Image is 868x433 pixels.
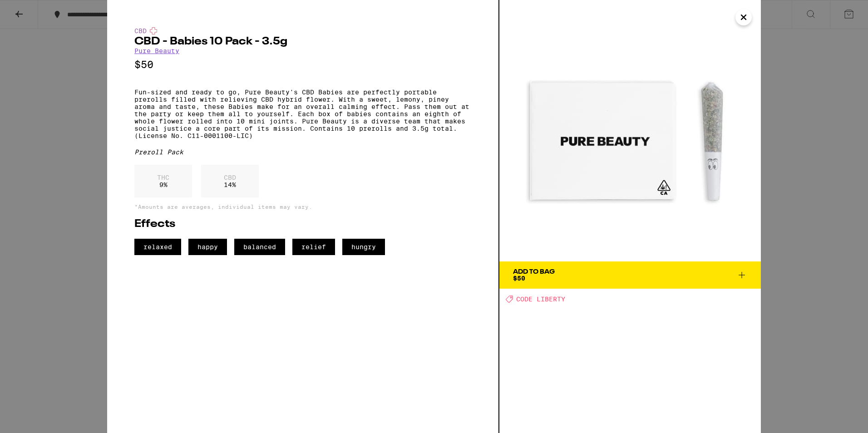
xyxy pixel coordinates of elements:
[134,47,179,54] a: Pure Beauty
[134,165,192,197] div: 9 %
[157,174,169,181] p: THC
[134,27,471,34] div: CBD
[134,36,471,47] h2: CBD - Babies 10 Pack - 3.5g
[134,89,471,139] p: Fun-sized and ready to go, Pure Beauty's CBD Babies are perfectly portable prerolls filled with r...
[134,204,471,210] p: *Amounts are averages, individual items may vary.
[292,239,335,255] span: relief
[735,9,752,25] button: Close
[499,261,761,289] button: Add To Bag$50
[150,27,157,34] img: cbdColor.svg
[516,295,565,303] span: CODE LIBERTY
[22,6,82,14] span: Hi. Need any help?
[513,269,555,275] div: Add To Bag
[342,239,385,255] span: hungry
[134,219,471,230] h2: Effects
[201,165,259,197] div: 14 %
[134,148,471,156] div: Preroll Pack
[513,275,525,282] span: $50
[188,239,227,255] span: happy
[224,174,236,181] p: CBD
[134,59,471,70] p: $50
[134,239,181,255] span: relaxed
[234,239,285,255] span: balanced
